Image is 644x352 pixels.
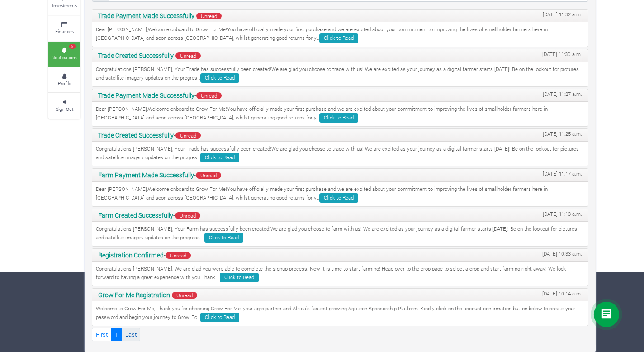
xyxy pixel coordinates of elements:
span: [DATE] 10:33 a.m. [542,250,582,258]
a: Click to Read [200,153,239,162]
b: Farm Created Successfully [98,211,173,219]
span: Unread [196,13,222,19]
a: Click to Read [319,33,358,43]
p: Congratulations [PERSON_NAME], Your Trade has successfully been created!We are glad you choose to... [96,145,584,162]
a: Click to Read [200,313,239,322]
span: 8 [69,44,76,49]
a: Sign Out [48,93,80,118]
a: Profile [48,67,80,92]
span: Unread [166,252,191,259]
p: - [98,170,582,180]
b: Farm Payment Made Successfully [98,171,194,179]
p: Dear [PERSON_NAME],Welcome onboard to Grow For Me!You have officially made your first purchase an... [96,105,584,123]
p: - [98,51,582,60]
b: Trade Created Successfully [98,131,174,139]
a: Click to Read [220,273,259,282]
span: Unread [172,292,197,299]
a: 8 Notifications [48,42,80,67]
span: Unread [196,172,221,179]
small: Investments [52,2,77,9]
span: Unread [175,212,200,219]
span: [DATE] 11:30 a.m. [542,51,582,58]
a: Last [121,328,140,341]
b: Registration Confirmed [98,251,164,259]
a: Finances [48,16,80,41]
span: [DATE] 10:14 a.m. [542,290,582,298]
span: [DATE] 11:25 a.m. [543,130,582,138]
span: Unread [175,132,201,139]
span: [DATE] 11:27 a.m. [543,90,582,98]
small: Profile [58,80,71,86]
span: [DATE] 11:13 a.m. [543,210,582,218]
b: Trade Payment Made Successfully [98,11,194,20]
p: Dear [PERSON_NAME],Welcome onboard to Grow For Me!You have officially made your first purchase an... [96,26,584,43]
a: First [92,328,111,341]
a: Click to Read [319,113,358,123]
a: Click to Read [204,233,243,243]
p: - [98,290,582,300]
small: Notifications [52,54,77,61]
small: Sign Out [56,106,73,112]
a: Click to Read [200,73,239,83]
p: Welcome to Grow For Me, Thank you for choosing Grow For Me, your agro partner and Africa’s fastes... [96,305,584,322]
span: Unread [175,52,201,59]
p: - [98,130,582,140]
span: [DATE] 11:17 a.m. [543,170,582,178]
p: Dear [PERSON_NAME],Welcome onboard to Grow For Me!You have officially made your first purchase an... [96,186,584,203]
p: Congratulations [PERSON_NAME], Your Farm has successfully been created!We are glad you choose to ... [96,225,584,243]
b: Trade Payment Made Successfully [98,91,194,100]
small: Finances [55,28,74,34]
p: - [98,11,582,20]
nav: Page Navigation [92,328,588,341]
span: Unread [196,92,222,99]
p: - [98,90,582,100]
b: Trade Created Successfully [98,51,174,60]
a: 1 [111,328,122,341]
p: Congratulations [PERSON_NAME], We are glad you were able to complete the signup process. Now it i... [96,265,584,282]
span: [DATE] 11:32 a.m. [543,11,582,19]
p: - [98,250,582,260]
a: Click to Read [319,193,358,203]
p: Congratulations [PERSON_NAME], Your Trade has successfully been created!We are glad you choose to... [96,66,584,83]
b: Grow For Me Registration [98,290,170,299]
p: - [98,210,582,220]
